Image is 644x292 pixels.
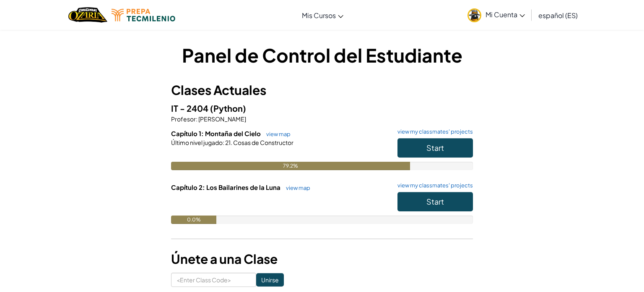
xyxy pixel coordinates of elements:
span: Profesor [171,115,196,123]
span: IT - 2404 [171,103,210,113]
span: [PERSON_NAME] [197,115,246,123]
a: Ozaria by CodeCombat logo [68,6,107,24]
a: view my classmates' projects [393,129,473,134]
h3: Únete a una Clase [171,250,473,268]
input: <Enter Class Code> [171,273,256,287]
span: (Python) [210,103,246,113]
a: view my classmates' projects [393,183,473,188]
a: view map [282,184,310,191]
span: Start [426,143,444,153]
span: Capítulo 2: Los Bailarines de la Luna [171,183,282,191]
span: Start [426,197,444,206]
span: 21. [224,139,232,146]
a: view map [262,131,291,137]
img: Home [68,6,107,24]
div: 0.0% [171,216,216,224]
a: español (ES) [534,4,582,26]
img: avatar [467,8,481,22]
span: español (ES) [538,11,578,20]
input: Unirse [256,273,284,287]
a: Mi Cuenta [463,2,529,28]
span: Cosas de Constructor [232,139,293,146]
button: Start [397,192,473,211]
span: : [223,139,224,146]
span: Último nivel jugado [171,139,223,146]
div: 79.2% [171,162,410,170]
a: Mis Cursos [298,4,348,26]
span: Capítulo 1: Montaña del Cielo [171,129,262,137]
span: Mis Cursos [302,11,336,20]
button: Start [397,138,473,158]
h3: Clases Actuales [171,81,473,100]
span: : [196,115,197,123]
span: Mi Cuenta [486,10,525,19]
img: Tecmilenio logo [112,9,175,21]
h1: Panel de Control del Estudiante [171,42,473,68]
